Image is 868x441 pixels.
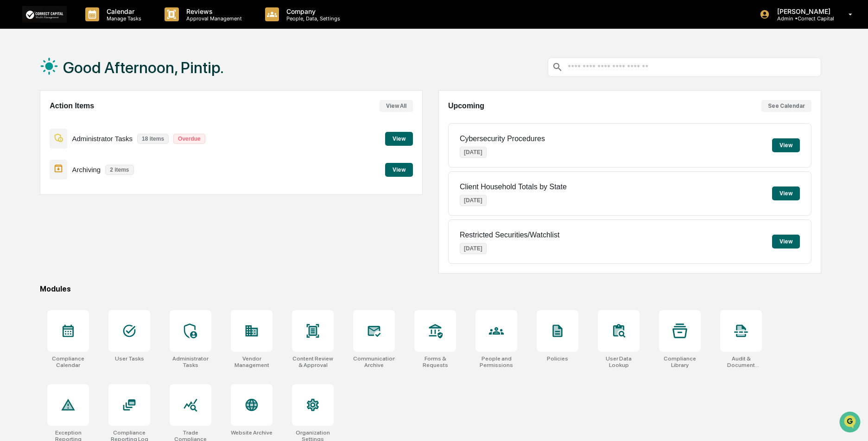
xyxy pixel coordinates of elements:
span: Preclearance [19,189,60,199]
div: Policies [547,355,568,362]
p: 2 items [105,165,133,175]
button: Start new chat [158,74,169,85]
h2: Action Items [50,102,94,110]
p: [DATE] [460,195,487,206]
a: 🗄️Attestations [63,186,119,202]
button: View [772,138,800,152]
span: Data Lookup [19,207,58,216]
img: 1746055101610-c473b297-6a78-478c-a979-82029cc54cd1 [9,71,26,87]
div: Administrator Tasks [170,355,211,368]
button: See Calendar [761,100,811,112]
p: People, Data, Settings [279,15,345,22]
div: Website Archive [231,429,272,436]
p: Calendar [99,7,146,15]
span: • [77,126,80,133]
a: 🖐️Preclearance [6,186,63,202]
button: View [772,235,800,248]
p: Restricted Securities/Watchlist [460,231,559,239]
p: [PERSON_NAME] [770,7,835,15]
span: [DATE] [82,126,101,133]
img: logo [22,6,67,22]
p: Manage Tasks [99,15,146,22]
div: Compliance Calendar [47,355,89,368]
p: Company [279,7,345,15]
p: Reviews [179,7,247,15]
div: Compliance Library [659,355,701,368]
p: Approval Management [179,15,247,22]
img: Pintip Perdun [9,142,24,157]
div: Forms & Requests [414,355,456,368]
div: Audit & Document Logs [720,355,762,368]
div: 🔎 [9,208,17,215]
p: [DATE] [460,147,487,158]
button: See all [144,101,169,112]
img: 8933085812038_c878075ebb4cc5468115_72.jpg [19,71,36,87]
h1: Good Afternoon, Pintip. [63,58,224,77]
div: Past conversations [9,103,62,110]
img: 1746055101610-c473b297-6a78-478c-a979-82029cc54cd1 [19,126,26,134]
span: Pylon [92,230,112,236]
h2: Upcoming [448,102,484,110]
button: View [385,163,413,177]
div: Start new chat [42,71,152,80]
a: View [385,134,413,143]
div: Vendor Management [231,355,272,368]
span: • [77,151,80,158]
button: View [385,132,413,146]
p: Overdue [173,134,205,144]
div: User Tasks [115,355,144,362]
div: We're available if you need us! [42,80,127,87]
p: Cybersecurity Procedures [460,135,545,143]
a: View [385,165,413,174]
button: View [772,186,800,200]
p: 18 items [137,134,169,144]
p: How can we help? [9,19,169,34]
iframe: Open customer support [838,410,863,435]
span: [DATE] [82,151,101,158]
div: 🖐️ [9,190,17,198]
span: [PERSON_NAME] [29,126,75,133]
button: View All [380,100,413,112]
p: Client Household Totals by State [460,183,567,191]
p: Archiving [72,166,101,174]
p: Admin • Correct Capital [770,15,835,22]
a: Powered byPylon [65,229,112,236]
img: Jack Rasmussen [9,117,24,132]
a: 🔎Data Lookup [6,203,62,220]
div: 🗄️ [67,190,75,198]
span: [PERSON_NAME] [29,151,75,158]
p: Administrator Tasks [72,135,133,143]
div: Communications Archive [353,355,395,368]
div: Modules [40,285,821,293]
span: Attestations [76,189,115,199]
div: Content Review & Approval [292,355,334,368]
div: User Data Lookup [598,355,640,368]
p: [DATE] [460,243,487,254]
div: People and Permissions [475,355,517,368]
